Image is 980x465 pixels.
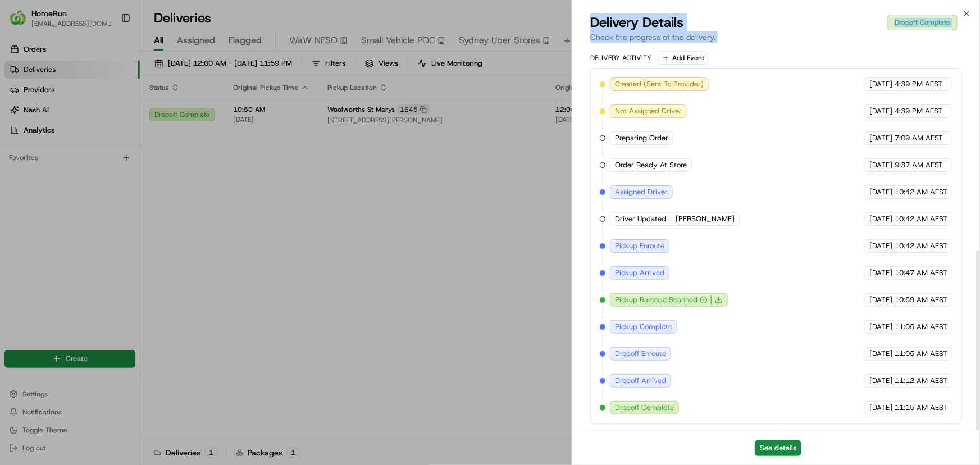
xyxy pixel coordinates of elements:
span: Dropoff Complete [615,403,674,413]
span: Pickup Arrived [615,268,664,278]
span: [DATE] [869,322,892,332]
span: 10:42 AM AEST [895,214,947,224]
span: Driver Updated [615,214,666,224]
span: Pickup Complete [615,322,672,332]
button: See details [755,440,801,456]
div: Delivery Activity [590,53,651,62]
span: [DATE] [869,403,892,413]
span: Preparing Order [615,133,668,143]
span: [PERSON_NAME] [676,214,735,224]
span: Not Assigned Driver [615,106,682,116]
span: 10:42 AM AEST [895,187,947,197]
span: Pickup Barcode Scanned [615,295,698,305]
span: 11:05 AM AEST [895,349,947,359]
p: Check the progress of the delivery. [590,31,962,43]
span: Assigned Driver [615,187,668,197]
span: 11:05 AM AEST [895,322,947,332]
span: [DATE] [869,133,892,143]
span: 10:42 AM AEST [895,241,947,251]
span: [DATE] [869,79,892,89]
span: [DATE] [869,214,892,224]
span: [DATE] [869,295,892,305]
span: [DATE] [869,106,892,116]
span: [DATE] [869,349,892,359]
button: Pickup Barcode Scanned [615,295,708,305]
span: 4:39 PM AEST [895,79,942,89]
span: Pickup Enroute [615,241,664,251]
span: 10:59 AM AEST [895,295,947,305]
span: 4:39 PM AEST [895,106,942,116]
button: Add Event [658,51,708,65]
span: [DATE] [869,160,892,170]
span: Dropoff Enroute [615,349,666,359]
span: 11:12 AM AEST [895,376,947,386]
span: Order Ready At Store [615,160,687,170]
span: [DATE] [869,187,892,197]
span: 11:15 AM AEST [895,403,947,413]
span: Created (Sent To Provider) [615,79,704,89]
span: [DATE] [869,268,892,278]
span: 7:09 AM AEST [895,133,943,143]
span: [DATE] [869,376,892,386]
span: Dropoff Arrived [615,376,666,386]
span: 9:37 AM AEST [895,160,943,170]
span: [DATE] [869,241,892,251]
span: 10:47 AM AEST [895,268,947,278]
span: Delivery Details [590,13,683,31]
